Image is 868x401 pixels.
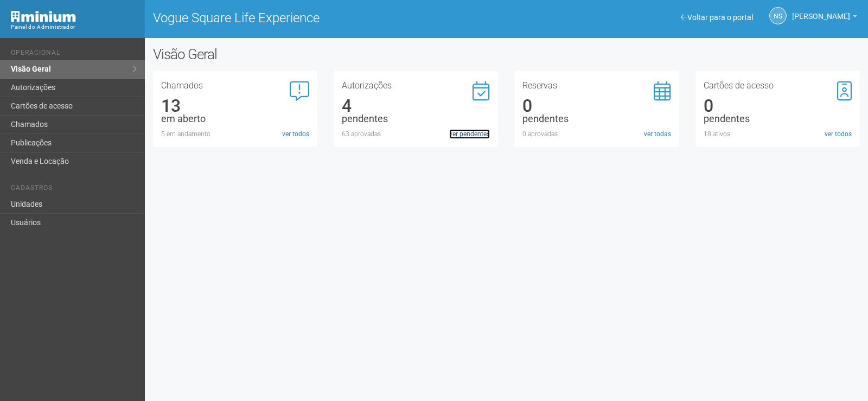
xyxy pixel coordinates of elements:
[161,129,309,139] div: 5 em andamento
[825,129,852,139] a: ver todos
[153,46,438,62] h2: Visão Geral
[161,81,309,90] h3: Chamados
[11,49,137,60] li: Operacional
[11,184,137,195] li: Cadastros
[522,81,671,90] h3: Reservas
[681,13,753,22] a: Voltar para o portal
[449,129,490,139] a: ver pendentes
[644,129,671,139] a: ver todas
[522,114,671,124] div: pendentes
[704,81,852,90] h3: Cartões de acesso
[522,101,671,111] div: 0
[342,101,490,111] div: 4
[704,101,852,111] div: 0
[11,22,137,32] div: Painel do Administrador
[153,11,499,25] h1: Vogue Square Life Experience
[161,101,309,111] div: 13
[161,114,309,124] div: em aberto
[522,129,671,139] div: 0 aprovadas
[769,7,787,24] a: NS
[282,129,309,139] a: ver todos
[342,114,490,124] div: pendentes
[342,129,490,139] div: 63 aprovadas
[792,2,850,21] span: Nicolle Silva
[792,14,857,22] a: [PERSON_NAME]
[704,114,852,124] div: pendentes
[342,81,490,90] h3: Autorizações
[704,129,852,139] div: 18 ativos
[11,11,76,22] img: Minium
